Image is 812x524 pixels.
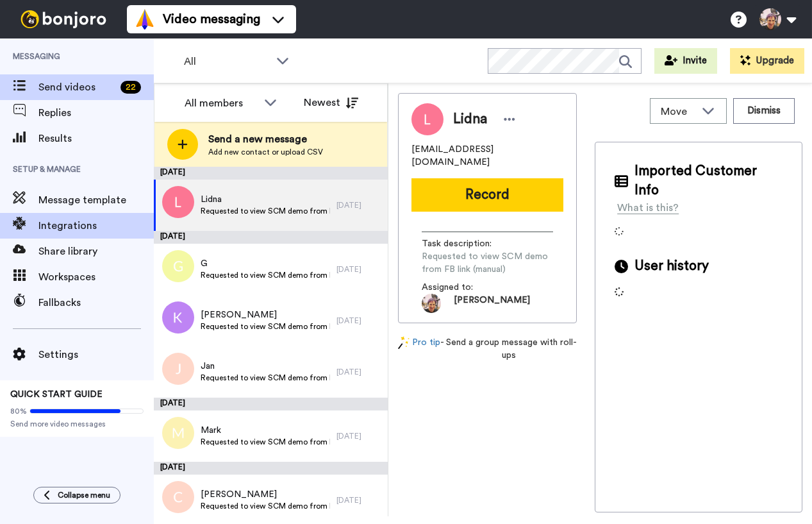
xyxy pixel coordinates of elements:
span: Lidna [201,193,330,206]
img: avatar [162,481,194,513]
span: Requested to view SCM demo from FB link (manual) [422,250,553,276]
div: [DATE] [336,431,381,441]
span: Requested to view SCM demo from FB link (manual) [201,270,330,280]
span: All [184,54,270,69]
div: What is this? [617,200,679,216]
span: Share library [38,244,154,259]
span: Results [38,131,154,146]
span: Workspaces [38,269,154,285]
img: vm-color.svg [135,9,155,30]
span: Send more video messages [10,419,144,429]
span: Add new contact or upload CSV [208,147,323,157]
span: [PERSON_NAME] [454,294,530,313]
img: 7d581cda-ce05-4f3e-93f8-9a338b618e34-1560301917.jpg [422,294,441,313]
span: Requested to view SCM demo from FB link (manual) [201,373,330,383]
img: avatar [162,417,194,449]
span: Requested to view SCM demo from FB link (manual) [201,206,330,216]
span: [PERSON_NAME] [201,308,330,321]
span: G [201,257,330,270]
span: Message template [38,192,154,208]
div: [DATE] [336,495,381,505]
button: Record [411,178,563,212]
div: [DATE] [154,398,388,410]
span: Requested to view SCM demo from FB link (manual) [201,437,330,447]
span: Lidna [453,110,487,129]
span: Assigned to: [422,281,511,294]
span: User history [634,257,709,276]
span: Settings [38,347,154,362]
a: Pro tip [398,336,440,362]
div: [DATE] [336,200,381,210]
span: Requested to view SCM demo from FB link (manual) [201,501,330,511]
span: Integrations [38,218,154,233]
div: [DATE] [336,316,381,326]
span: QUICK START GUIDE [10,390,103,399]
img: avatar [162,301,194,334]
span: Replies [38,105,154,121]
img: avatar [162,250,194,282]
img: avatar [162,186,194,218]
span: Move [661,104,695,119]
img: bj-logo-header-white.svg [15,10,112,28]
div: - Send a group message with roll-ups [398,336,577,362]
div: [DATE] [336,367,381,377]
button: Dismiss [733,98,795,124]
div: All members [185,96,258,111]
span: [PERSON_NAME] [201,488,330,501]
span: 80% [10,406,27,416]
span: Video messaging [163,10,260,28]
div: [DATE] [154,462,388,475]
img: avatar [162,353,194,385]
div: [DATE] [154,231,388,244]
span: Jan [201,360,330,373]
button: Invite [654,48,717,74]
span: Mark [201,424,330,437]
span: Send a new message [208,131,323,147]
div: [DATE] [336,264,381,275]
span: Imported Customer Info [634,162,783,200]
button: Collapse menu [33,487,120,503]
div: [DATE] [154,167,388,180]
img: magic-wand.svg [398,336,410,350]
div: 22 [120,81,141,94]
span: Fallbacks [38,295,154,310]
span: [EMAIL_ADDRESS][DOMAIN_NAME] [411,143,563,169]
span: Task description : [422,237,511,250]
button: Upgrade [730,48,804,74]
span: Send videos [38,80,115,95]
img: Image of Lidna [411,103,443,135]
span: Requested to view SCM demo from FB link (manual) [201,321,330,332]
button: Newest [294,90,368,115]
span: Collapse menu [58,490,110,500]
